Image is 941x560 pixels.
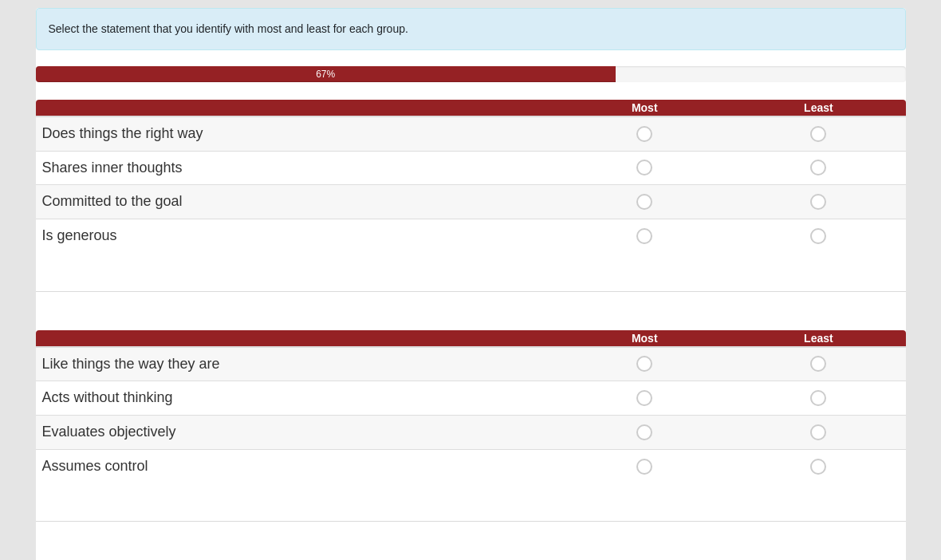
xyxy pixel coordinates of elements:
[36,382,558,416] td: Acts without thinking
[36,416,558,451] td: Evaluates objectively
[557,331,731,348] th: Most
[36,152,558,186] td: Shares inner thoughts
[36,348,558,382] td: Like things the way they are
[36,117,558,152] td: Does things the right way
[36,450,558,483] td: Assumes control
[49,23,408,36] span: Select the statement that you identify with most and least for each group.
[557,101,731,117] th: Most
[731,331,905,348] th: Least
[731,101,905,117] th: Least
[36,219,558,253] td: Is generous
[36,186,558,220] td: Committed to the goal
[36,67,616,83] div: 67%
